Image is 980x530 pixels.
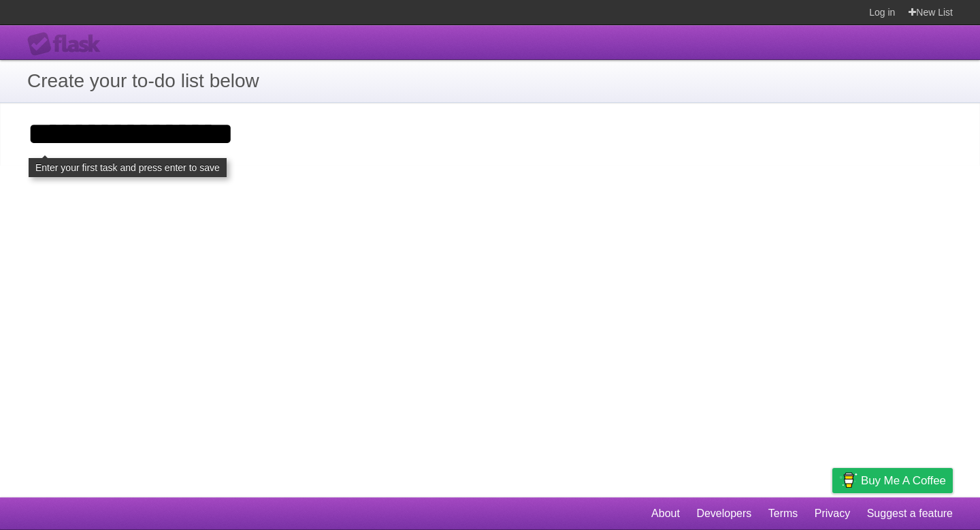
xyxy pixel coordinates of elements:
a: Buy me a coffee [832,468,953,493]
span: Buy me a coffee [861,469,946,493]
a: Developers [696,501,751,527]
a: Suggest a feature [867,501,953,527]
h1: Create your to-do list below [27,67,953,95]
a: Privacy [815,501,850,527]
a: About [651,501,680,527]
a: Terms [768,501,798,527]
div: Flask [27,32,109,57]
img: Buy me a coffee [839,469,857,492]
